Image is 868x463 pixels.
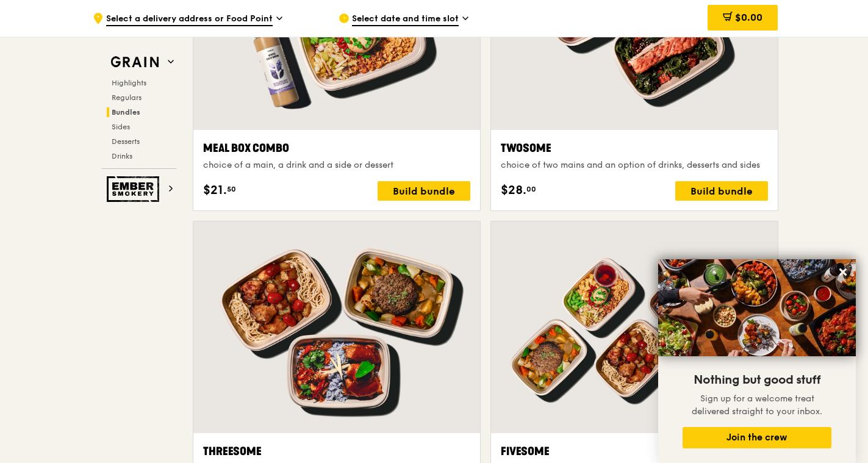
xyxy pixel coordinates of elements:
span: 50 [227,184,236,194]
span: Select a delivery address or Food Point [106,13,273,26]
span: Nothing but good stuff [694,373,820,387]
div: Twosome [501,140,768,157]
img: DSC07876-Edit02-Large.jpeg [658,259,856,356]
span: Sides [112,123,130,131]
span: Bundles [112,108,140,117]
span: Select date and time slot [352,13,459,26]
div: Build bundle [378,181,470,201]
span: $28. [501,181,526,199]
span: $21. [203,181,227,199]
span: Highlights [112,79,146,87]
div: Build bundle [675,181,768,201]
button: Join the crew [683,427,831,448]
span: Desserts [112,137,140,146]
img: Ember Smokery web logo [107,176,163,202]
div: choice of a main, a drink and a side or dessert [203,159,470,171]
button: Close [833,262,853,282]
span: Drinks [112,152,132,160]
div: Meal Box Combo [203,140,470,157]
span: 00 [526,184,536,194]
img: Grain web logo [107,51,163,73]
span: $0.00 [735,12,762,23]
span: Regulars [112,93,142,102]
span: Sign up for a welcome treat delivered straight to your inbox. [692,393,822,417]
div: Fivesome [501,443,768,460]
div: choice of two mains and an option of drinks, desserts and sides [501,159,768,171]
div: Threesome [203,443,470,460]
